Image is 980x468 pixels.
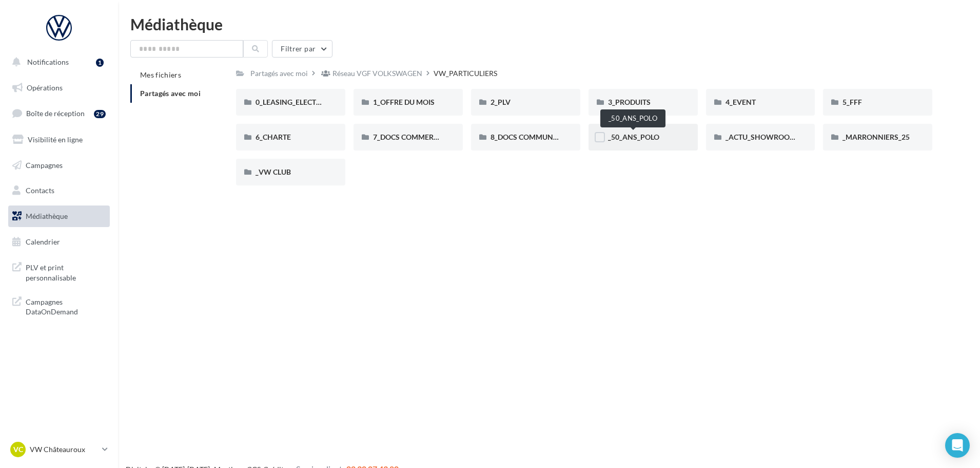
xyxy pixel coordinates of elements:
[373,133,456,141] span: 7_DOCS COMMERCIAUX
[26,237,60,246] span: Calendrier
[6,205,112,227] a: Médiathèque
[6,77,112,99] a: Opérations
[726,98,756,106] span: 4_EVENT
[842,133,910,141] span: _MARRONNIERS_25
[256,167,291,176] span: _VW CLUB
[6,256,112,287] a: PLV et print personnalisable
[27,58,69,66] span: Notifications
[26,109,85,118] span: Boîte de réception
[6,102,112,124] a: Boîte de réception29
[491,98,511,106] span: 2_PLV
[26,186,54,195] span: Contacts
[608,133,659,141] span: _50_ANS_POLO
[26,212,68,220] span: Médiathèque
[96,59,104,67] div: 1
[272,40,332,58] button: Filtrer par
[373,98,435,106] span: 1_OFFRE DU MOIS
[608,98,651,106] span: 3_PRODUITS
[945,433,970,458] div: Open Intercom Messenger
[434,68,497,79] div: VW_PARTICULIERS
[27,83,63,92] span: Opérations
[94,110,106,118] div: 29
[26,260,106,283] span: PLV et print personnalisable
[6,180,112,201] a: Contacts
[491,133,582,141] span: 8_DOCS COMMUNICATION
[13,444,23,455] span: VC
[30,444,98,455] p: VW Châteauroux
[6,51,108,73] button: Notifications 1
[140,70,181,79] span: Mes fichiers
[130,16,968,32] div: Médiathèque
[26,160,63,169] span: Campagnes
[140,89,201,98] span: Partagés avec moi
[6,129,112,151] a: Visibilité en ligne
[600,109,665,127] div: _50_ANS_POLO
[6,291,112,321] a: Campagnes DataOnDemand
[250,68,308,79] div: Partagés avec moi
[6,155,112,176] a: Campagnes
[332,68,422,79] div: Réseau VGF VOLKSWAGEN
[726,133,796,141] span: _ACTU_SHOWROOM
[26,295,106,317] span: Campagnes DataOnDemand
[28,135,83,144] span: Visibilité en ligne
[842,98,862,106] span: 5_FFF
[6,231,112,253] a: Calendrier
[8,440,110,459] a: VC VW Châteauroux
[256,98,338,106] span: 0_LEASING_ELECTRIQUE
[256,133,291,141] span: 6_CHARTE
